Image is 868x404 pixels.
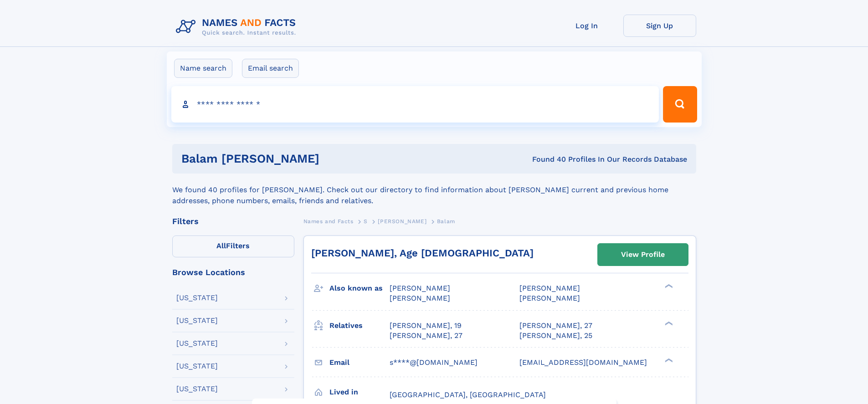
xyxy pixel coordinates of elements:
div: Found 40 Profiles In Our Records Database [426,154,687,164]
a: [PERSON_NAME] [378,215,426,227]
a: Log In [550,15,623,37]
div: We found 40 profiles for [PERSON_NAME]. Check out our directory to find information about [PERSON... [172,174,696,206]
span: Balam [437,218,455,225]
div: [US_STATE] [176,385,218,393]
img: Logo Names and Facts [172,15,303,39]
div: Filters [172,217,294,225]
h3: Relatives [329,318,390,333]
input: search input [171,86,659,123]
label: Name search [174,59,232,78]
div: [US_STATE] [176,317,218,324]
div: View Profile [621,244,665,265]
div: ❯ [663,320,673,326]
span: [EMAIL_ADDRESS][DOMAIN_NAME] [519,358,647,367]
a: [PERSON_NAME], 25 [519,331,592,341]
a: Sign Up [623,15,696,37]
a: S [364,215,368,227]
span: [PERSON_NAME] [519,294,580,302]
h1: Balam [PERSON_NAME] [181,153,426,164]
span: [PERSON_NAME] [519,284,580,292]
span: [PERSON_NAME] [390,294,450,302]
label: Filters [172,235,294,257]
a: [PERSON_NAME], 19 [390,321,462,331]
a: [PERSON_NAME], 27 [519,321,592,331]
a: [PERSON_NAME], 27 [390,331,462,341]
button: Search Button [663,86,697,123]
div: [US_STATE] [176,294,218,302]
a: [PERSON_NAME], Age [DEMOGRAPHIC_DATA] [311,247,534,259]
h3: Email [329,355,390,370]
h3: Also known as [329,281,390,296]
span: S [364,218,368,225]
div: [US_STATE] [176,363,218,370]
label: Email search [242,59,299,78]
span: [PERSON_NAME] [390,284,450,292]
a: View Profile [598,244,688,266]
div: Browse Locations [172,268,294,276]
span: [PERSON_NAME] [378,218,426,225]
span: All [216,241,226,250]
a: Names and Facts [303,215,354,227]
span: [GEOGRAPHIC_DATA], [GEOGRAPHIC_DATA] [390,390,546,399]
h3: Lived in [329,384,390,400]
div: [US_STATE] [176,340,218,347]
div: ❯ [663,283,673,289]
div: ❯ [663,357,673,363]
